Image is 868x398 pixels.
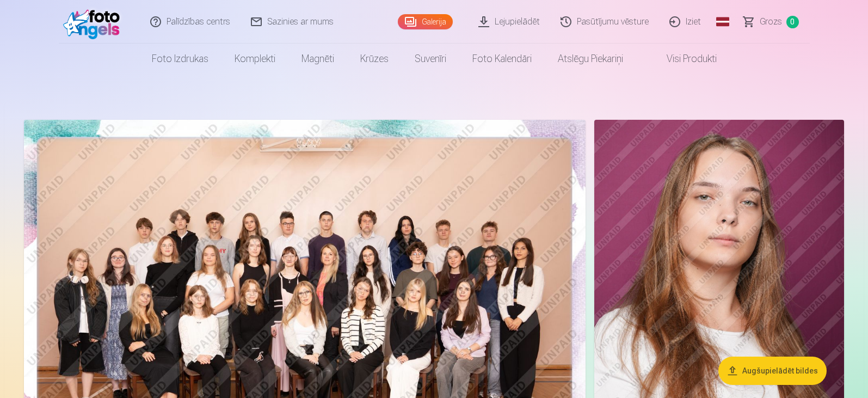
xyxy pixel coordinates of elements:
[63,4,126,39] img: /fa1
[718,357,827,385] button: Augšupielādēt bildes
[288,44,347,74] a: Magnēti
[139,44,221,74] a: Foto izdrukas
[459,44,545,74] a: Foto kalendāri
[402,44,459,74] a: Suvenīri
[221,44,288,74] a: Komplekti
[786,16,799,28] span: 0
[545,44,636,74] a: Atslēgu piekariņi
[398,14,453,29] a: Galerija
[760,15,782,28] span: Grozs
[636,44,730,74] a: Visi produkti
[347,44,402,74] a: Krūzes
